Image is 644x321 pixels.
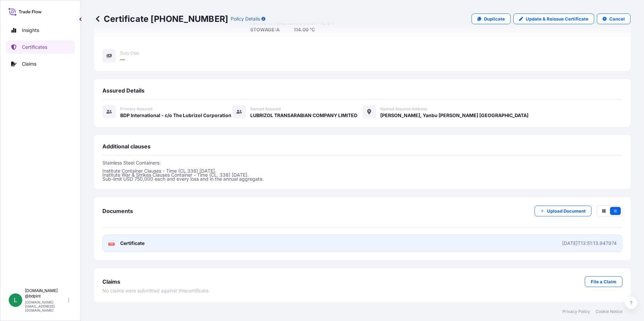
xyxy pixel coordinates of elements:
[25,300,67,312] p: [DOMAIN_NAME][EMAIL_ADDRESS][DOMAIN_NAME]
[120,56,125,63] span: —
[22,61,36,67] p: Claims
[102,208,133,214] span: Documents
[484,15,505,22] p: Duplicate
[120,112,231,119] span: BDP International - c/o The Lubrizol Corporation
[102,143,151,150] span: Additional clauses
[591,278,616,285] p: File a Claim
[102,287,210,294] span: No claims were submitted against this certificate .
[609,15,625,22] p: Cancel
[102,278,120,285] span: Claims
[102,235,622,252] a: PDFCertificate[DATE]T13:51:13.947974
[231,15,260,22] p: Policy Details
[595,309,622,314] a: Cookie Notice
[472,13,511,24] a: Duplicate
[120,106,152,112] span: Primary assured
[6,40,75,54] a: Certificates
[94,13,228,24] p: Certificate [PHONE_NUMBER]
[585,276,622,287] a: File a Claim
[102,161,622,181] p: Stainless Steel Containers: Institute Container Clauses - Time (CL.338) [DATE]. Institute War & S...
[250,106,281,112] span: Named Assured
[526,15,588,22] p: Update & Reissue Certificate
[14,297,17,304] span: L
[562,309,590,314] a: Privacy Policy
[22,44,47,50] p: Certificates
[380,106,427,112] span: Named Assured Address
[547,208,586,214] p: Upload Document
[250,112,357,119] span: LUBRIZOL TRANSARABIAN COMPANY LIMITED
[380,112,528,119] span: [PERSON_NAME], Yanbu [PERSON_NAME] [GEOGRAPHIC_DATA]
[120,240,144,247] span: Certificate
[22,27,39,34] p: Insights
[6,24,75,37] a: Insights
[513,13,594,24] a: Update & Reissue Certificate
[6,57,75,71] a: Claims
[535,206,591,216] button: Upload Document
[562,240,617,247] div: [DATE]T13:51:13.947974
[597,13,631,24] button: Cancel
[120,50,139,56] span: Duty Cost
[25,288,67,299] p: [DOMAIN_NAME] @bdpint
[102,87,144,94] span: Assured Details
[109,243,114,245] text: PDF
